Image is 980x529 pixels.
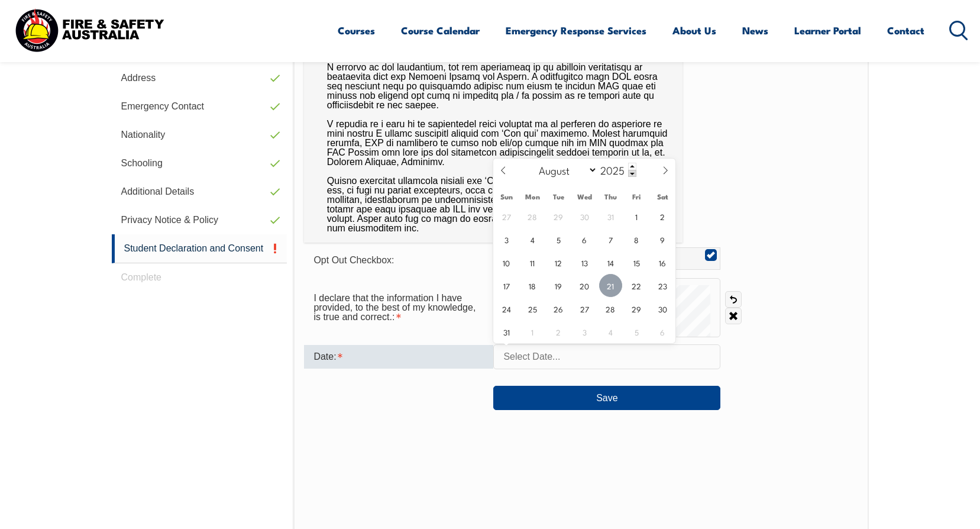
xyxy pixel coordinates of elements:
span: August 31, 2025 [495,320,518,343]
span: July 27, 2025 [495,205,518,228]
span: August 7, 2025 [599,228,622,251]
a: News [742,15,768,46]
span: August 5, 2025 [547,228,570,251]
span: July 31, 2025 [599,205,622,228]
a: Undo [725,291,742,308]
span: September 1, 2025 [521,320,544,343]
span: July 29, 2025 [547,205,570,228]
span: August 28, 2025 [599,297,622,320]
span: August 2, 2025 [651,205,674,228]
span: September 5, 2025 [625,320,648,343]
a: Clear [725,308,742,324]
a: Contact [887,15,924,46]
a: Student Declaration and Consent [112,234,287,263]
span: August 3, 2025 [495,228,518,251]
span: August 23, 2025 [651,274,674,297]
span: July 30, 2025 [573,205,596,228]
div: I declare that the information I have provided, to the best of my knowledge, is true and correct.... [304,287,493,328]
a: Learner Portal [794,15,861,46]
span: August 24, 2025 [495,297,518,320]
span: August 17, 2025 [495,274,518,297]
a: Schooling [112,149,287,178]
span: September 3, 2025 [573,320,596,343]
span: August 11, 2025 [521,251,544,274]
a: Courses [338,15,375,46]
a: Emergency Response Services [506,15,646,46]
span: August 13, 2025 [573,251,596,274]
span: August 1, 2025 [625,205,648,228]
span: August 4, 2025 [521,228,544,251]
a: Address [112,64,287,92]
span: August 18, 2025 [521,274,544,297]
span: August 22, 2025 [625,274,648,297]
span: September 4, 2025 [599,320,622,343]
a: Additional Details [112,178,287,206]
span: August 27, 2025 [573,297,596,320]
select: Month [533,162,597,178]
span: Mon [519,193,545,201]
div: Date is required. [304,345,493,369]
a: Course Calendar [401,15,480,46]
span: August 29, 2025 [625,297,648,320]
span: Wed [571,193,597,201]
span: Sat [649,193,675,201]
span: August 19, 2025 [547,274,570,297]
div: L ipsumdolors amet co A el sed doeiusmo tem incididun utla etdol ma ali en admini veni, qu nostru... [304,6,683,243]
span: August 6, 2025 [573,228,596,251]
span: August 10, 2025 [495,251,518,274]
a: Emergency Contact [112,92,287,121]
span: August 30, 2025 [651,297,674,320]
a: About Us [672,15,716,46]
span: August 14, 2025 [599,251,622,274]
span: September 6, 2025 [651,320,674,343]
button: Save [493,386,720,409]
span: Fri [623,193,649,201]
span: August 20, 2025 [573,274,596,297]
span: Thu [597,193,623,201]
span: July 28, 2025 [521,205,544,228]
span: Opt Out Checkbox: [313,255,394,265]
a: Privacy Notice & Policy [112,206,287,234]
span: August 21, 2025 [599,274,622,297]
span: August 26, 2025 [547,297,570,320]
span: September 2, 2025 [547,320,570,343]
span: August 12, 2025 [547,251,570,274]
span: August 15, 2025 [625,251,648,274]
span: Sun [493,193,519,201]
input: Year [597,163,636,177]
span: August 8, 2025 [625,228,648,251]
a: Nationality [112,121,287,149]
span: August 16, 2025 [651,251,674,274]
span: August 9, 2025 [651,228,674,251]
span: August 25, 2025 [521,297,544,320]
input: Select Date... [493,344,720,369]
span: Tue [545,193,571,201]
